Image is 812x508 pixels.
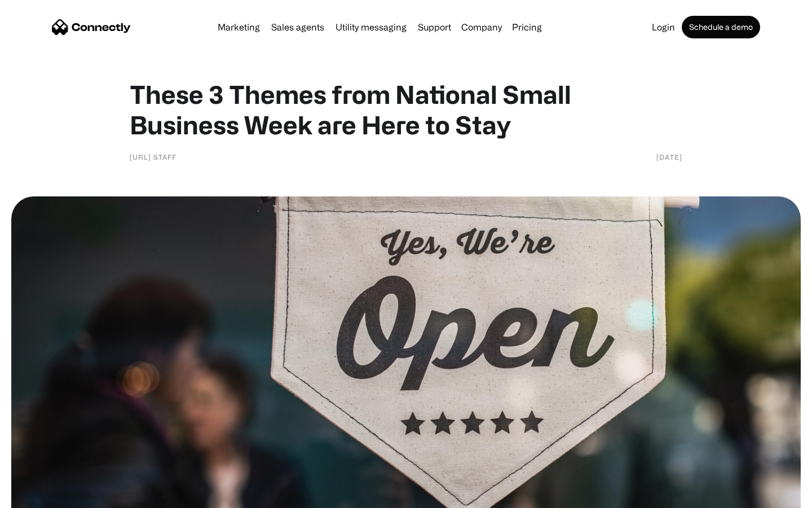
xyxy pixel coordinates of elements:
[682,16,760,38] a: Schedule a demo
[11,488,68,504] aside: Language selected: English
[331,23,411,32] a: Utility messaging
[461,19,502,35] div: Company
[267,23,329,32] a: Sales agents
[130,151,176,163] div: [URL] Staff
[130,79,682,140] h1: These 3 Themes from National Small Business Week are Here to Stay
[507,23,546,32] a: Pricing
[23,488,68,504] ul: Language list
[656,151,682,163] div: [DATE]
[213,23,264,32] a: Marketing
[413,23,456,32] a: Support
[647,23,679,32] a: Login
